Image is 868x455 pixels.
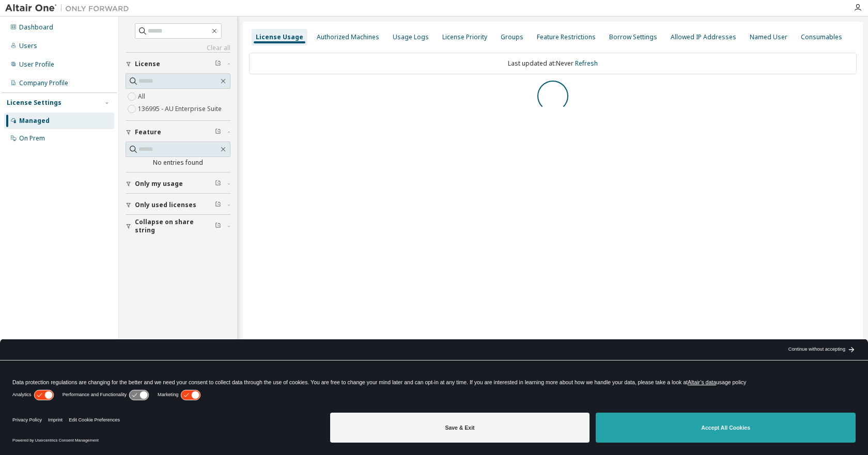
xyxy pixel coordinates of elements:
div: User Profile [19,60,54,69]
span: License [135,60,160,68]
span: Collapse on share string [135,218,215,234]
span: Feature [135,128,161,136]
span: Clear filter [215,128,221,136]
button: Only used licenses [126,194,230,216]
div: Allowed IP Addresses [671,33,736,41]
div: Authorized Machines [317,33,379,41]
button: License [126,53,230,75]
div: Borrow Settings [609,33,657,41]
button: Collapse on share string [126,215,230,238]
div: License Usage [256,33,303,41]
div: License Priority [442,33,487,41]
a: Clear all [126,44,230,52]
div: On Prem [19,134,45,143]
span: Only my usage [135,180,183,188]
div: Managed [19,117,50,125]
span: Clear filter [215,180,221,188]
div: Feature Restrictions [537,33,596,41]
button: Only my usage [126,172,230,195]
div: Usage Logs [393,33,429,41]
div: Users [19,42,37,50]
img: Altair One [5,3,134,13]
span: Only used licenses [135,201,196,209]
button: Feature [126,121,230,144]
label: 136995 - AU Enterprise Suite [138,103,224,115]
div: Groups [501,33,523,41]
span: Clear filter [215,222,221,230]
div: No entries found [126,159,230,167]
div: Consumables [801,33,842,41]
div: Company Profile [19,79,68,87]
div: Last updated at: Never [249,53,857,74]
label: All [138,90,147,103]
span: Clear filter [215,60,221,68]
div: Named User [750,33,787,41]
span: Clear filter [215,201,221,209]
a: Refresh [575,59,598,68]
div: Dashboard [19,23,53,32]
div: License Settings [7,99,61,107]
